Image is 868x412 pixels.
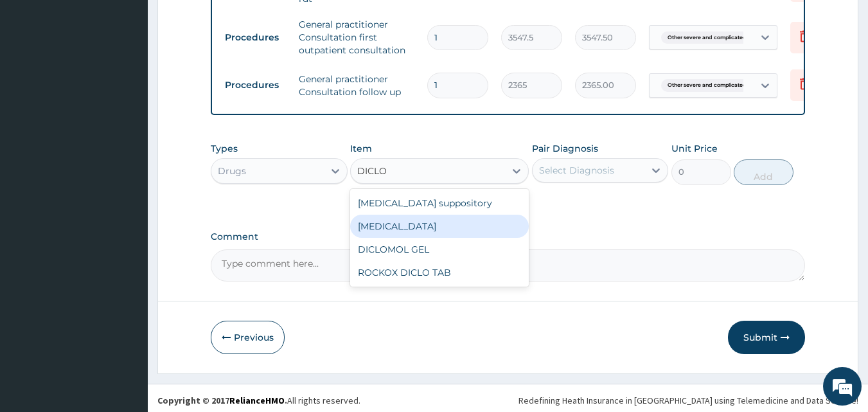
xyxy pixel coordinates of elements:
[539,164,614,177] div: Select Diagnosis
[6,275,245,320] textarea: Type your message and hit 'Enter'
[157,395,287,406] strong: Copyright © 2017 .
[350,142,372,155] label: Item
[218,165,246,177] div: Drugs
[350,261,529,284] div: ROCKOX DICLO TAB
[734,159,793,185] button: Add
[218,73,292,97] td: Procedures
[211,143,238,154] label: Types
[661,31,762,44] span: Other severe and complicated P...
[671,142,718,155] label: Unit Price
[211,321,285,354] button: Previous
[211,6,242,37] div: Minimize live chat window
[661,79,762,92] span: Other severe and complicated P...
[350,238,529,261] div: DICLOMOL GEL
[728,321,805,354] button: Submit
[532,142,598,155] label: Pair Diagnosis
[229,395,285,406] a: RelianceHMO
[218,26,292,49] td: Procedures
[292,12,421,63] td: General practitioner Consultation first outpatient consultation
[211,231,806,242] label: Comment
[292,66,421,105] td: General practitioner Consultation follow up
[350,192,529,215] div: [MEDICAL_DATA] suppository
[67,72,216,89] div: Chat with us now
[350,215,529,238] div: [MEDICAL_DATA]
[75,124,177,254] span: We're online!
[24,64,52,96] img: d_794563401_company_1708531726252_794563401
[518,394,858,407] div: Redefining Heath Insurance in [GEOGRAPHIC_DATA] using Telemedicine and Data Science!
